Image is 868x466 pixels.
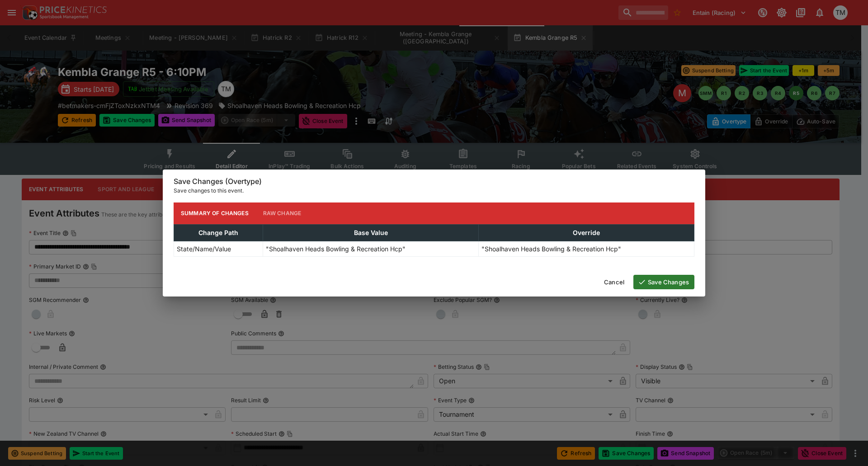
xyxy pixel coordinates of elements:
[174,202,256,224] button: Summary of Changes
[599,275,630,289] button: Cancel
[174,177,694,186] h6: Save Changes (Overtype)
[479,224,694,241] th: Override
[256,202,309,224] button: Raw Change
[177,244,231,254] p: State/Name/Value
[633,275,694,289] button: Save Changes
[263,224,479,241] th: Base Value
[174,224,263,241] th: Change Path
[479,241,694,256] td: "Shoalhaven Heads Bowling & Recreation Hcp"
[263,241,479,256] td: "Shoalhaven Heads Bowling & Recreation Hcp"
[174,186,694,195] p: Save changes to this event.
